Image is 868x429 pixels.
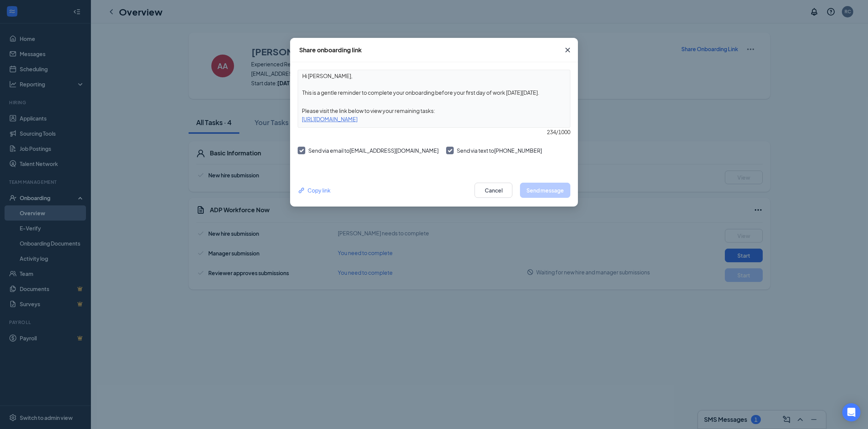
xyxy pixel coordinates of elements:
textarea: Hi [PERSON_NAME], This is a gentle reminder to complete your onboarding before your first day of ... [298,70,570,98]
div: 234 / 1000 [298,128,570,136]
button: Close [557,38,578,62]
span: Send via email to [EMAIL_ADDRESS][DOMAIN_NAME] [308,147,439,154]
div: Please visit the link below to view your remaining tasks: [298,106,570,115]
button: Link Copy link [298,186,331,194]
svg: Cross [563,45,572,55]
div: Copy link [298,186,331,194]
button: Send message [520,183,570,198]
button: Cancel [475,183,512,198]
div: [URL][DOMAIN_NAME] [298,115,570,123]
span: Send via text to [PHONE_NUMBER] [457,147,542,154]
div: Open Intercom Messenger [842,403,860,421]
svg: Link [298,186,306,194]
div: Share onboarding link [299,46,362,54]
